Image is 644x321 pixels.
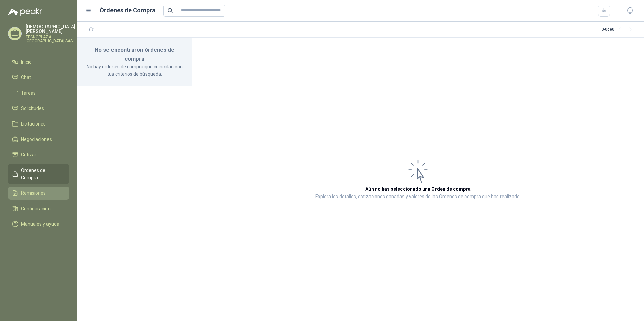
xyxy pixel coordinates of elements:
h3: No se encontraron órdenes de compra [86,46,184,63]
span: Tareas [21,89,36,97]
a: Negociaciones [8,133,69,146]
span: Configuración [21,205,51,212]
a: Tareas [8,86,69,99]
a: Remisiones [8,187,69,200]
a: Configuración [8,202,69,215]
span: Licitaciones [21,120,46,128]
a: Licitaciones [8,117,69,130]
span: Remisiones [21,189,46,197]
a: Solicitudes [8,102,69,115]
p: TECNOPLAZA [GEOGRAPHIC_DATA] SAS [26,35,75,43]
a: Inicio [8,56,69,68]
span: Chat [21,74,31,81]
p: [DEMOGRAPHIC_DATA] [PERSON_NAME] [26,24,75,34]
h3: Aún no has seleccionado una Orden de compra [365,185,471,193]
h1: Órdenes de Compra [100,6,155,15]
span: Solicitudes [21,105,44,112]
a: Chat [8,71,69,84]
span: Cotizar [21,151,36,158]
a: Cotizar [8,148,69,161]
a: Órdenes de Compra [8,164,69,184]
span: Manuales y ayuda [21,220,59,228]
div: 0 - 0 de 0 [602,24,636,35]
span: Negociaciones [21,136,52,143]
span: Inicio [21,58,32,66]
a: Manuales y ayuda [8,218,69,230]
img: Logo peakr [8,8,42,16]
span: Órdenes de Compra [21,167,63,181]
p: No hay órdenes de compra que coincidan con tus criterios de búsqueda. [86,63,184,78]
p: Explora los detalles, cotizaciones ganadas y valores de las Órdenes de compra que has realizado. [315,193,521,201]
